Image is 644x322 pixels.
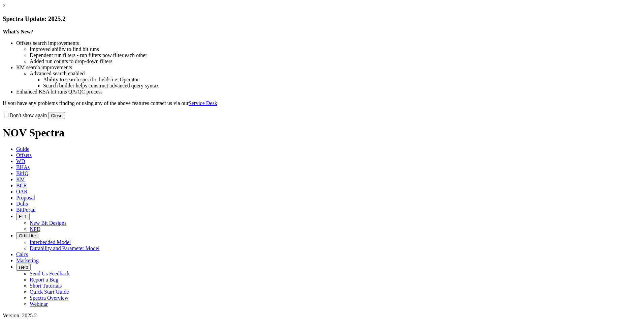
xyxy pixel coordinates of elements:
span: Help [19,265,28,270]
input: Don't show again [4,113,8,117]
li: Added run counts to drop-down filters [30,58,641,64]
li: Search builder helps construct advanced query syntax [43,83,641,89]
span: Marketing [16,258,39,263]
span: Dulls [16,201,28,207]
span: BitIQ [16,170,28,176]
span: OAR [16,189,28,194]
span: KM [16,177,25,182]
a: Report a Bug [30,277,58,283]
span: BitPortal [16,207,36,213]
span: FTT [19,214,27,219]
a: × [3,3,6,8]
a: Webinar [30,301,48,307]
span: BCR [16,183,27,188]
strong: What's New? [3,29,33,34]
span: Calcs [16,251,28,257]
a: NPD [30,226,40,232]
a: Quick Start Guide [30,289,69,295]
li: Improved ability to find bit runs [30,46,641,52]
li: KM search improvements [16,64,641,71]
span: OrbitLite [19,233,36,238]
a: Spectra Overview [30,295,68,301]
span: Proposal [16,195,35,200]
a: Interbedded Model [30,239,71,245]
h3: Spectra Update: 2025.2 [3,15,641,23]
span: Offsets [16,152,32,158]
span: WD [16,158,25,164]
li: Enhanced KSA bit runs QA/QC process [16,89,641,95]
span: BHAs [16,164,30,170]
a: New Bit Designs [30,220,66,226]
li: Offsets search improvements [16,40,641,46]
label: Don't show again [3,112,47,118]
a: Durability and Parameter Model [30,245,100,251]
p: If you have any problems finding or using any of the above features contact us via our [3,100,641,106]
li: Advanced search enabled [30,71,641,77]
a: Short Tutorials [30,283,62,289]
button: Close [48,112,65,119]
a: Service Desk [189,100,217,106]
div: Version: 2025.2 [3,313,641,319]
span: Guide [16,146,29,152]
h1: NOV Spectra [3,127,641,139]
li: Dependent run filters - run filters now filter each other [30,52,641,58]
a: Send Us Feedback [30,271,70,276]
li: Ability to search specific fields i.e. Operator [43,77,641,83]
